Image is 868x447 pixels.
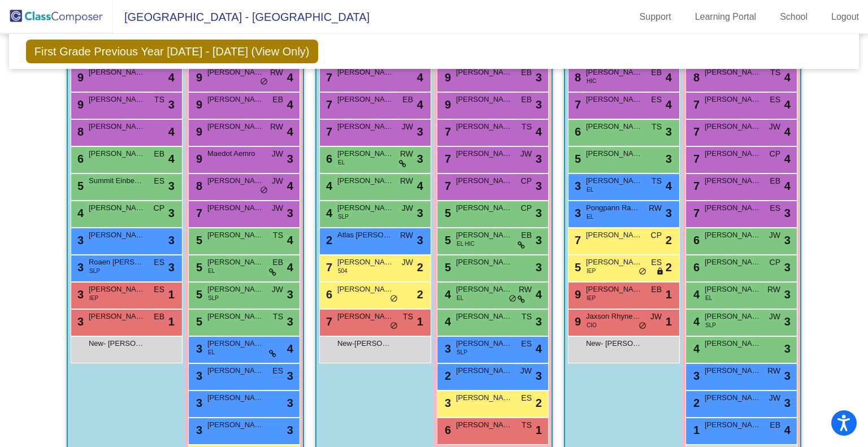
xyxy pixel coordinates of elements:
[75,315,84,328] span: 3
[770,67,780,79] span: TS
[666,259,672,276] span: 2
[536,123,542,140] span: 4
[656,267,664,276] span: lock
[207,311,264,322] span: [PERSON_NAME]
[572,125,581,138] span: 6
[168,313,175,330] span: 1
[784,150,791,167] span: 4
[705,365,761,376] span: [PERSON_NAME]
[770,202,780,214] span: ES
[587,77,596,85] span: HIC
[442,71,451,84] span: 9
[272,94,283,106] span: EB
[769,229,780,241] span: JW
[417,177,423,194] span: 4
[75,98,84,111] span: 9
[442,315,451,328] span: 4
[89,267,100,275] span: SLP
[208,348,215,357] span: EL
[417,205,423,222] span: 3
[651,257,662,268] span: ES
[207,338,264,349] span: [PERSON_NAME]
[442,234,451,246] span: 5
[154,175,164,187] span: ES
[691,315,700,328] span: 4
[666,286,672,303] span: 1
[338,212,349,221] span: SLP
[691,98,700,111] span: 7
[402,94,413,106] span: EB
[587,294,596,302] span: IEP
[769,392,780,404] span: JW
[456,148,513,159] span: [PERSON_NAME]
[536,69,542,86] span: 3
[457,294,463,302] span: EL
[767,284,780,296] span: RW
[572,98,581,111] span: 7
[442,207,451,219] span: 5
[207,202,264,214] span: [PERSON_NAME]
[770,257,780,268] span: CP
[456,202,513,214] span: [PERSON_NAME]
[75,288,84,301] span: 3
[89,67,145,78] span: [PERSON_NAME]
[652,121,662,133] span: TS
[402,202,413,214] span: JW
[417,232,423,249] span: 3
[456,121,513,132] span: [PERSON_NAME]
[509,294,517,303] span: do_not_disturb_alt
[260,186,268,195] span: do_not_disturb_alt
[519,284,532,296] span: RW
[403,311,413,323] span: TS
[417,313,423,330] span: 1
[784,123,791,140] span: 4
[193,125,202,138] span: 9
[587,321,597,329] span: CIO
[456,257,513,268] span: [PERSON_NAME]
[691,234,700,246] span: 6
[154,148,164,160] span: EB
[417,150,423,167] span: 3
[652,175,662,187] span: TS
[390,294,398,303] span: do_not_disturb_alt
[154,311,164,323] span: EB
[784,205,791,222] span: 3
[272,175,283,187] span: JW
[456,392,513,403] span: [PERSON_NAME]
[521,94,532,106] span: EB
[586,121,643,132] span: [PERSON_NAME]
[666,313,672,330] span: 1
[323,71,332,84] span: 7
[417,259,423,276] span: 2
[536,394,542,411] span: 2
[323,180,332,192] span: 4
[442,153,451,165] span: 7
[168,286,175,303] span: 1
[705,321,716,329] span: SLP
[457,240,475,248] span: EL HIC
[586,257,643,268] span: [PERSON_NAME]
[168,205,175,222] span: 3
[193,71,202,84] span: 9
[705,338,761,349] span: [PERSON_NAME]
[154,94,164,106] span: TS
[287,313,293,330] span: 3
[89,338,145,349] span: New- [PERSON_NAME]
[705,94,761,105] span: [PERSON_NAME]
[586,148,643,159] span: [PERSON_NAME]
[651,67,662,79] span: EB
[337,202,394,214] span: [PERSON_NAME]
[168,96,175,113] span: 3
[705,67,761,78] span: [PERSON_NAME]
[287,123,293,140] span: 4
[193,207,202,219] span: 7
[168,150,175,167] span: 4
[456,94,513,105] span: [PERSON_NAME]
[442,180,451,192] span: 7
[705,392,761,403] span: [PERSON_NAME]
[193,370,202,382] span: 3
[536,286,542,303] span: 4
[769,121,780,133] span: JW
[287,367,293,384] span: 3
[572,234,581,246] span: 7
